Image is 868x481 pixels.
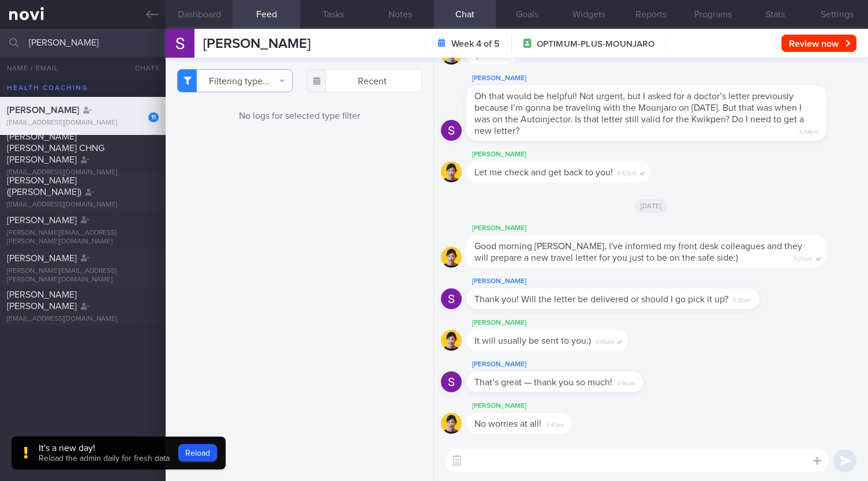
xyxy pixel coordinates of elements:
[7,267,159,284] div: [PERSON_NAME][EMAIL_ADDRESS][PERSON_NAME][DOMAIN_NAME]
[39,454,170,463] span: Reload the admin daily for fresh data
[466,399,607,413] div: [PERSON_NAME]
[474,242,802,262] span: Good morning [PERSON_NAME], I've informed my front desk colleagues and they will prepare a new tr...
[474,92,804,136] span: Oh that would be helpful! Not urgent, but I asked for a doctor’s letter previously because I’m go...
[7,290,77,311] span: [PERSON_NAME] [PERSON_NAME]
[618,167,637,178] span: 5:57pm
[733,294,751,305] span: 9:35am
[7,201,159,209] div: [EMAIL_ADDRESS][DOMAIN_NAME]
[7,168,159,177] div: [EMAIL_ADDRESS][DOMAIN_NAME]
[781,35,856,52] button: Review now
[466,148,685,161] div: [PERSON_NAME]
[7,119,159,127] div: [EMAIL_ADDRESS][DOMAIN_NAME]
[635,199,668,213] span: [DATE]
[39,442,170,454] div: It's a new day!
[537,39,654,50] span: OPTIMUM-PLUS-MOUNJARO
[7,106,79,115] span: [PERSON_NAME]
[474,419,541,429] span: No worries at all!
[474,168,613,177] span: Let me check and get back to you!
[596,335,614,346] span: 9:45am
[7,315,159,324] div: [EMAIL_ADDRESS][DOMAIN_NAME]
[474,295,728,304] span: Thank you! Will the letter be delivered or should I go pick it up?
[466,316,663,330] div: [PERSON_NAME]
[466,275,794,288] div: [PERSON_NAME]
[466,221,861,235] div: [PERSON_NAME]
[177,110,422,122] div: No logs for selected type filter
[466,358,678,371] div: [PERSON_NAME]
[466,72,861,85] div: [PERSON_NAME]
[7,132,104,164] span: [PERSON_NAME] [PERSON_NAME] CHNG [PERSON_NAME]
[7,254,77,263] span: [PERSON_NAME]
[119,57,166,80] button: Chats
[546,418,564,429] span: 9:47am
[617,377,635,388] span: 9:46am
[474,378,612,387] span: That’s great — thank you so much!
[799,125,818,136] span: 5:54pm
[203,37,310,51] span: [PERSON_NAME]
[7,229,159,246] div: [PERSON_NAME][EMAIL_ADDRESS][PERSON_NAME][DOMAIN_NAME]
[177,69,293,92] button: Filtering type...
[178,444,217,461] button: Reload
[7,216,77,225] span: [PERSON_NAME]
[7,176,81,197] span: [PERSON_NAME] ([PERSON_NAME])
[474,336,591,345] span: It will usually be sent to you:)
[148,112,159,122] div: 11
[794,252,813,263] span: 9:29am
[451,38,500,50] strong: Week 4 of 5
